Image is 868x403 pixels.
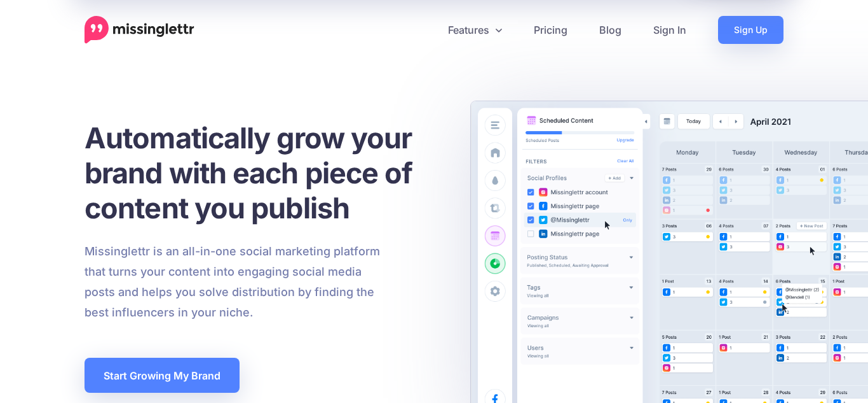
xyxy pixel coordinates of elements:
[432,16,518,44] a: Features
[85,16,194,44] a: Home
[637,16,702,44] a: Sign In
[85,241,381,323] p: Missinglettr is an all-in-one social marketing platform that turns your content into engaging soc...
[85,358,240,393] a: Start Growing My Brand
[718,16,783,44] a: Sign Up
[518,16,583,44] a: Pricing
[85,120,444,225] h1: Automatically grow your brand with each piece of content you publish
[583,16,637,44] a: Blog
